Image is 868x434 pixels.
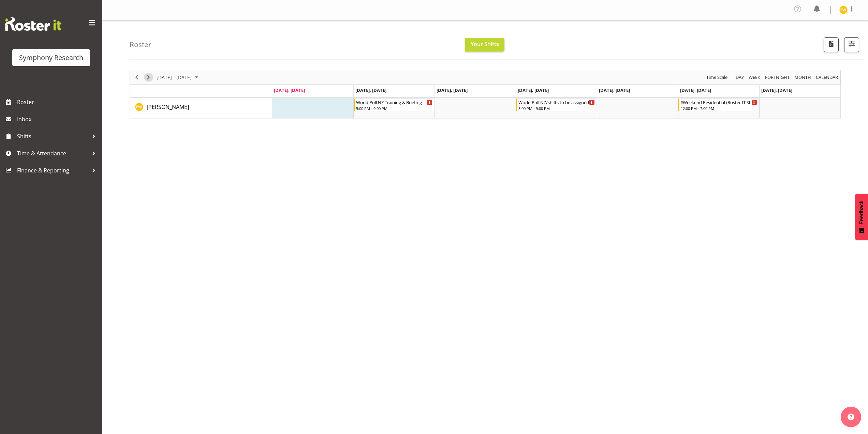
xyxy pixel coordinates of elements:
span: Shifts [17,131,89,141]
span: [DATE], [DATE] [437,87,468,93]
a: [PERSON_NAME] [147,103,189,111]
span: [DATE], [DATE] [599,87,630,93]
span: Feedback [858,200,865,224]
span: [PERSON_NAME] [147,103,189,111]
div: World Poll NZ/shifts to be assigned/mocks [518,99,595,106]
button: Fortnight [764,73,791,82]
span: [DATE], [DATE] [680,87,711,93]
img: help-xxl-2.png [848,414,854,420]
div: Previous [131,70,143,84]
div: 12:00 PM - 7:00 PM [681,106,757,111]
button: September 01 - 07, 2025 [156,73,201,82]
span: Roster [17,97,99,107]
button: Your Shifts [465,38,504,52]
button: Timeline Day [735,73,745,82]
div: Enrica Walsh"s event - World Poll NZ Training & Briefing Begin From Tuesday, September 2, 2025 at... [354,98,434,111]
span: Time & Attendance [17,148,89,158]
span: [DATE], [DATE] [274,87,305,93]
h4: Roster [130,41,151,48]
span: Time Scale [706,73,728,82]
button: Timeline Week [748,73,762,82]
td: Enrica Walsh resource [130,98,272,118]
span: [DATE], [DATE] [355,87,386,93]
button: Feedback - Show survey [855,194,868,240]
img: enrica-walsh11863.jpg [839,6,848,14]
button: Previous [132,73,142,82]
span: calendar [815,73,839,82]
img: Rosterit website logo [5,17,61,31]
div: World Poll NZ Training & Briefing [356,99,432,106]
span: Day [735,73,745,82]
span: Finance & Reporting [17,165,89,176]
div: Enrica Walsh"s event - !!Weekend Residential (Roster IT Shift Label) Begin From Saturday, Septemb... [678,98,759,111]
button: Next [144,73,153,82]
span: Month [794,73,812,82]
span: Fortnight [764,73,790,82]
div: !!Weekend Residential (Roster IT Shift Label) [681,99,757,106]
button: Time Scale [705,73,729,82]
span: [DATE] - [DATE] [156,73,192,82]
button: Month [815,73,839,82]
button: Filter Shifts [844,37,859,52]
div: Next [143,70,154,84]
button: Download a PDF of the roster according to the set date range. [824,37,839,52]
span: Inbox [17,114,99,124]
span: Week [748,73,761,82]
span: Your Shifts [471,40,499,48]
div: 5:00 PM - 9:00 PM [518,106,595,111]
div: Timeline Week of September 1, 2025 [130,70,841,118]
div: Symphony Research [19,53,83,63]
div: Enrica Walsh"s event - World Poll NZ/shifts to be assigned/mocks Begin From Thursday, September 4... [516,98,597,111]
span: [DATE], [DATE] [761,87,792,93]
table: Timeline Week of September 1, 2025 [272,98,840,118]
span: [DATE], [DATE] [518,87,549,93]
div: 5:00 PM - 9:00 PM [356,106,432,111]
button: Timeline Month [793,73,812,82]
